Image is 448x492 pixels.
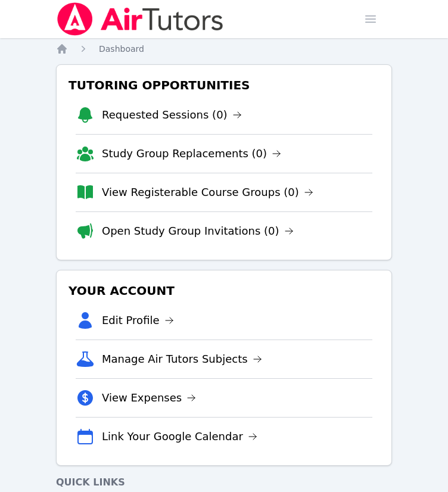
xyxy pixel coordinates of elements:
a: Dashboard [99,43,144,55]
a: View Registerable Course Groups (0) [102,184,313,201]
h3: Your Account [66,280,382,301]
img: Air Tutors [56,2,225,36]
a: Link Your Google Calendar [102,428,257,445]
nav: Breadcrumb [56,43,392,55]
a: Edit Profile [102,312,174,329]
a: Open Study Group Invitations (0) [102,223,294,239]
a: Manage Air Tutors Subjects [102,351,262,368]
h3: Tutoring Opportunities [66,74,382,96]
span: Dashboard [99,44,144,54]
a: Requested Sessions (0) [102,107,242,123]
a: View Expenses [102,390,196,406]
a: Study Group Replacements (0) [102,145,281,162]
h4: Quick Links [56,475,392,490]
